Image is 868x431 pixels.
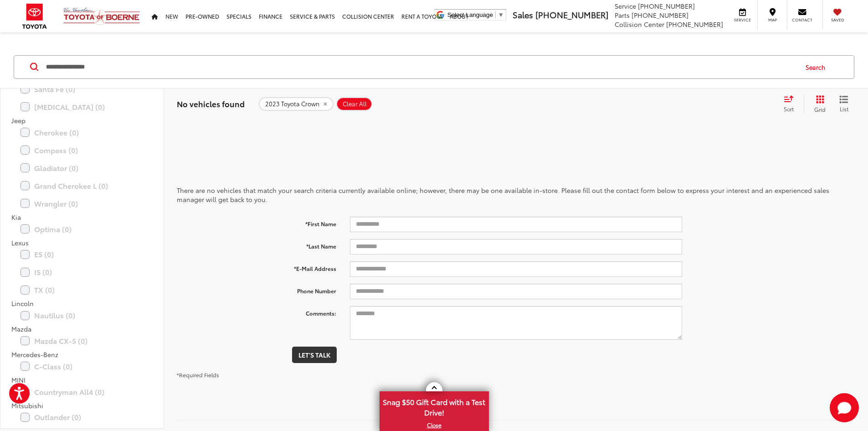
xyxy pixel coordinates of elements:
button: Let's Talk [292,347,337,363]
button: Select sort value [779,95,804,113]
span: Service [615,1,636,10]
span: Sort [784,105,794,113]
label: Comments: [170,306,343,317]
span: No vehicles found [177,98,245,109]
span: [PHONE_NUMBER] [666,20,723,29]
label: *Last Name [170,239,343,250]
label: Gladiator (0) [21,160,144,176]
label: IS (0) [21,264,144,280]
span: Mitsubishi [11,401,43,410]
span: Lincoln [11,299,34,308]
span: Select Language [447,11,493,18]
small: *Required Fields [177,371,219,379]
span: Parts [615,10,630,20]
label: *E-Mail Address [170,261,343,273]
button: Clear All [336,97,372,111]
span: Kia [11,213,21,222]
span: Contact [792,17,812,23]
span: ​ [495,11,496,18]
label: Cherokee (0) [21,125,144,140]
label: TX (0) [21,282,144,298]
span: [PHONE_NUMBER] [638,1,695,10]
span: Map [762,17,782,23]
span: Saved [827,17,847,23]
span: Collision Center [615,20,664,29]
label: Compass (0) [21,142,144,158]
span: Snag $50 Gift Card with a Test Drive! [380,392,488,420]
label: Santa Fe (0) [21,81,144,97]
label: Outlander (0) [21,409,144,425]
button: Search [797,56,838,78]
span: 2023 Toyota Crown [265,100,319,108]
span: Lexus [11,238,29,247]
p: There are no vehicles that match your search criteria currently available online; however, there ... [177,186,855,204]
label: [MEDICAL_DATA] (0) [21,99,144,115]
label: *First Name [170,217,343,228]
label: Optima (0) [21,221,144,237]
span: [PHONE_NUMBER] [632,10,688,20]
span: List [839,105,848,113]
a: Select Language​ [447,11,504,18]
span: [PHONE_NUMBER] [535,9,608,21]
label: Mazda CX-5 (0) [21,333,144,349]
span: Grid [814,105,826,113]
span: ▼ [498,11,504,18]
span: Jeep [11,116,26,125]
label: Phone Number [170,284,343,295]
span: Mazda [11,324,31,333]
span: Service [732,17,753,23]
img: Vic Vaughan Toyota of Boerne [63,7,140,26]
button: List View [832,95,855,113]
label: C-Class (0) [21,358,144,374]
label: ES (0) [21,246,144,262]
label: Wrangler (0) [21,196,144,212]
button: Grid View [804,95,832,113]
span: Sales [513,9,533,21]
span: Mercedes-Benz [11,350,58,359]
input: Search by Make, Model, or Keyword [45,56,797,78]
span: Clear All [343,100,367,108]
span: MINI [11,375,26,384]
label: Countryman All4 (0) [21,384,144,400]
button: Toggle Chat Window [830,393,859,422]
button: remove 2023%20Toyota%20Crown [259,97,334,111]
svg: Start Chat [830,393,859,422]
label: Grand Cherokee L (0) [21,178,144,194]
label: Nautilus (0) [21,307,144,323]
